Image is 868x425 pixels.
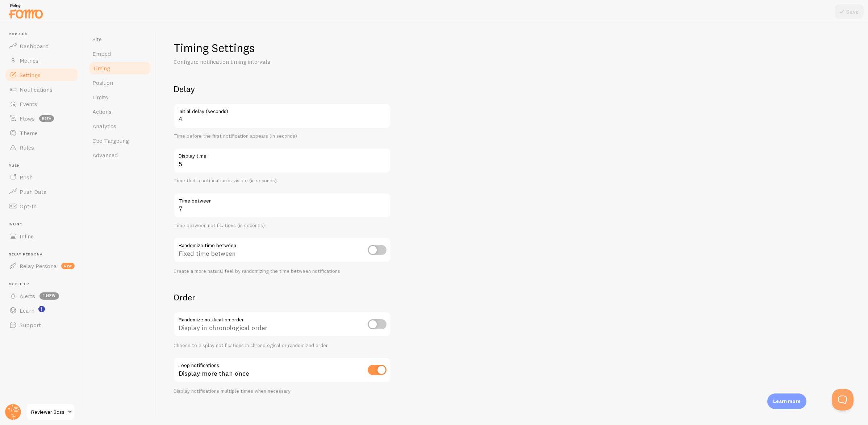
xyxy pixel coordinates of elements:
[4,39,79,53] a: Dashboard
[20,321,41,329] span: Support
[92,64,110,72] span: Timing
[92,93,108,101] span: Limits
[832,389,854,411] iframe: Help Scout Beacon - Open
[9,252,79,257] span: Relay Persona
[174,312,391,338] div: Display in chronological order
[39,115,54,122] span: beta
[9,163,79,168] span: Push
[174,268,391,275] div: Create a more natural feel by randomizing the time between notifications
[174,342,391,349] div: Choose to display notifications in chronological or randomized order
[31,408,66,416] span: Reviewer Boss
[88,32,151,46] a: Site
[20,292,35,300] span: Alerts
[39,292,59,300] span: 1 new
[174,83,391,95] h2: Delay
[773,398,801,405] p: Learn more
[4,82,79,97] a: Notifications
[20,188,47,195] span: Push Data
[9,32,79,37] span: Pop-ups
[174,148,391,160] label: Display time
[4,289,79,303] a: Alerts 1 new
[20,233,34,240] span: Inline
[20,57,38,64] span: Metrics
[174,193,391,205] label: Time between
[88,90,151,104] a: Limits
[4,303,79,318] a: Learn
[20,71,41,79] span: Settings
[92,79,113,86] span: Position
[92,36,102,43] span: Site
[174,58,347,66] p: Configure notification timing intervals
[4,184,79,199] a: Push Data
[88,61,151,75] a: Timing
[174,222,391,229] div: Time between notifications (in seconds)
[174,292,391,303] h2: Order
[4,259,79,273] a: Relay Persona new
[9,282,79,287] span: Get Help
[61,263,75,269] span: new
[92,151,118,159] span: Advanced
[20,115,35,122] span: Flows
[174,133,391,139] div: Time before the first notification appears (in seconds)
[20,174,33,181] span: Push
[88,133,151,148] a: Geo Targeting
[4,97,79,111] a: Events
[20,262,57,270] span: Relay Persona
[26,403,75,421] a: Reviewer Boss
[174,41,391,55] h1: Timing Settings
[38,306,45,312] svg: <p>Watch New Feature Tutorials!</p>
[20,100,37,108] span: Events
[20,129,38,137] span: Theme
[20,144,34,151] span: Rules
[88,119,151,133] a: Analytics
[4,111,79,126] a: Flows beta
[4,126,79,140] a: Theme
[20,42,49,50] span: Dashboard
[92,50,111,57] span: Embed
[8,2,44,20] img: fomo-relay-logo-orange.svg
[174,103,391,116] label: Initial delay (seconds)
[92,122,116,130] span: Analytics
[174,388,391,395] div: Display notifications multiple times when necessary
[88,148,151,162] a: Advanced
[20,203,37,210] span: Opt-In
[20,86,53,93] span: Notifications
[88,75,151,90] a: Position
[4,53,79,68] a: Metrics
[4,68,79,82] a: Settings
[767,393,806,409] div: Learn more
[174,237,391,264] div: Fixed time between
[20,307,34,314] span: Learn
[92,108,112,115] span: Actions
[4,140,79,155] a: Rules
[4,199,79,213] a: Opt-In
[174,178,391,184] div: Time that a notification is visible (in seconds)
[4,318,79,332] a: Support
[174,357,391,384] div: Display more than once
[4,170,79,184] a: Push
[4,229,79,243] a: Inline
[92,137,129,144] span: Geo Targeting
[9,222,79,227] span: Inline
[88,46,151,61] a: Embed
[88,104,151,119] a: Actions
